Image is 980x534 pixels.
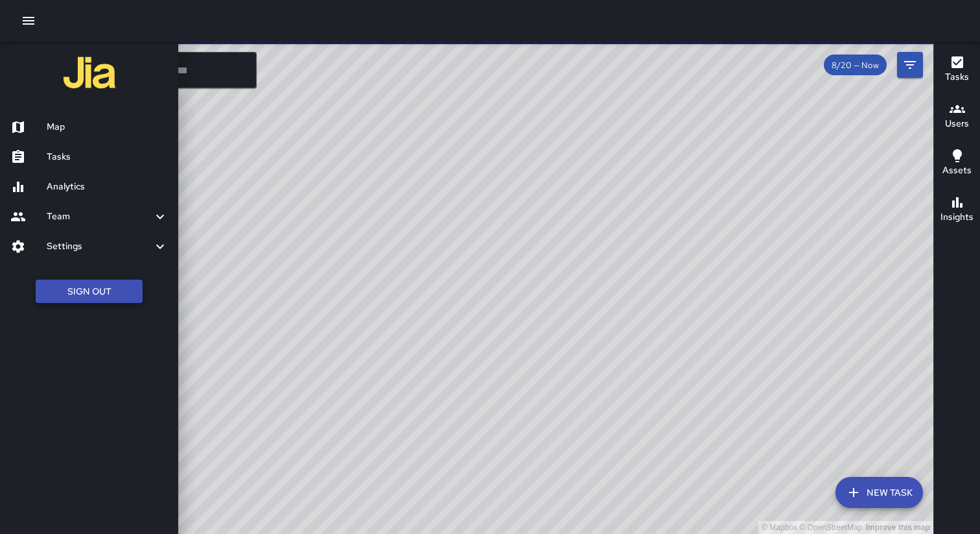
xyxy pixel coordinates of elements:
h6: Assets [942,164,972,178]
h6: Team [47,210,152,224]
h6: Insights [940,210,974,225]
button: New Task [835,477,923,508]
button: Sign Out [36,280,143,304]
h6: Tasks [945,70,969,84]
h6: Analytics [47,180,168,194]
h6: Settings [47,239,152,254]
h6: Tasks [47,150,168,164]
h6: Map [47,120,168,134]
img: jia-logo [64,47,115,99]
h6: Users [945,117,969,131]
